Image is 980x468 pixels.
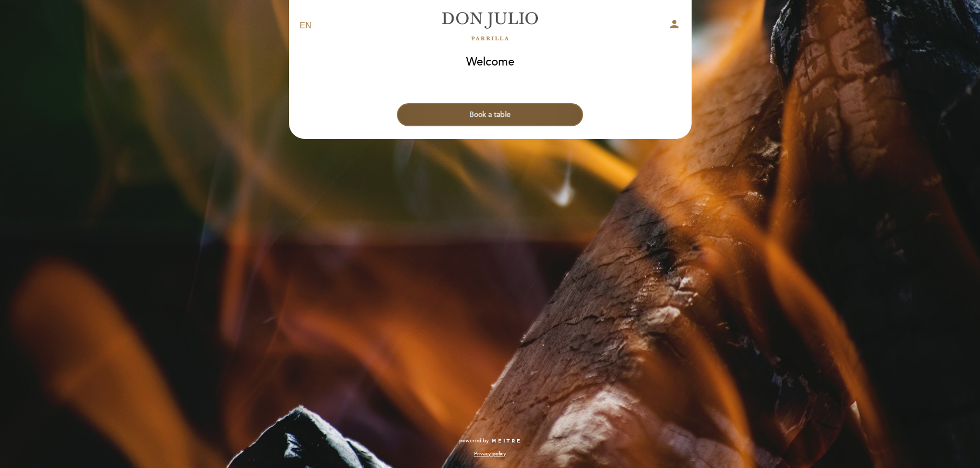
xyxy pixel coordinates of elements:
[466,56,514,69] h1: Welcome
[459,437,521,444] a: powered by
[397,103,583,126] button: Book a table
[491,439,521,444] img: MEITRE
[459,437,489,444] span: powered by
[668,18,681,30] i: person
[425,12,556,40] a: [PERSON_NAME]
[474,450,506,458] a: Privacy policy
[668,18,681,34] button: person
